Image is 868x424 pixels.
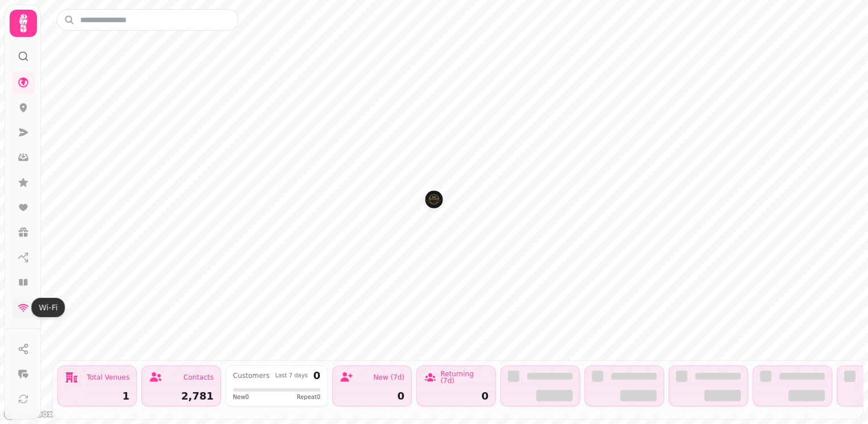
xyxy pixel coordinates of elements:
[87,374,130,381] div: Total Venues
[425,190,443,209] button: Amici D'Italia
[233,393,249,401] span: New 0
[440,371,489,384] div: Returning (7d)
[425,190,443,212] div: Map marker
[313,371,320,381] div: 0
[233,372,270,379] div: Customers
[183,374,214,381] div: Contacts
[31,298,65,317] div: Wi-Fi
[424,391,489,401] div: 0
[3,408,53,421] a: Mapbox logo
[297,393,320,401] span: Repeat 0
[373,374,404,381] div: New (7d)
[149,391,214,401] div: 2,781
[275,373,307,379] div: Last 7 days
[340,391,404,401] div: 0
[65,391,130,401] div: 1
